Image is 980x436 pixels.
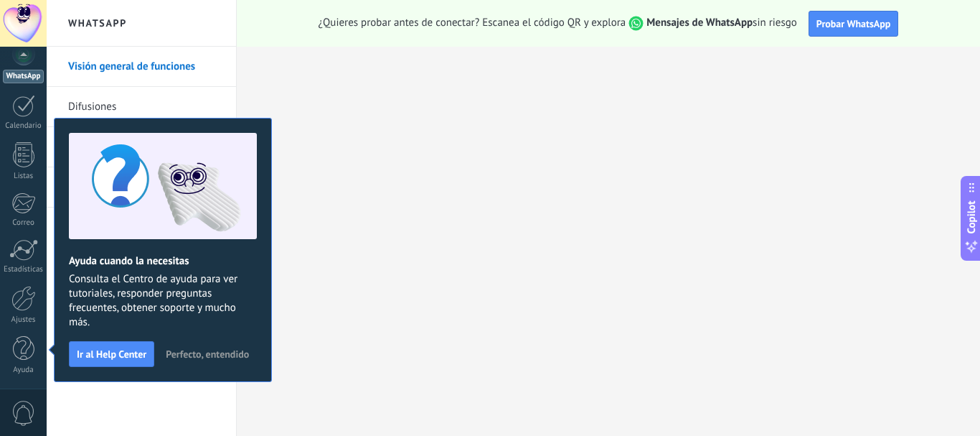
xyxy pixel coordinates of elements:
div: Ayuda [3,366,44,375]
span: Probar WhatsApp [816,17,891,30]
span: Ir al Help Center [77,349,146,359]
div: Listas [3,172,44,181]
button: Perfecto, entendido [159,343,255,365]
strong: Mensajes de WhatsApp [646,16,753,29]
li: Difusiones [47,87,236,127]
div: Ajustes [3,315,44,325]
span: ¿Quieres probar antes de conectar? Escanea el código QR y explora sin riesgo [319,16,797,31]
h2: Ayuda cuando la necesitas [69,254,257,268]
button: Probar WhatsApp [809,11,899,37]
li: Visión general de funciones [47,47,236,87]
span: Consulta el Centro de ayuda para ver tutoriales, responder preguntas frecuentes, obtener soporte ... [69,272,257,330]
div: WhatsApp [3,70,44,83]
span: Perfecto, entendido [166,349,249,359]
div: Calendario [3,121,44,131]
span: Copilot [964,200,979,233]
button: Ir al Help Center [69,341,154,367]
a: Difusiones [68,87,222,127]
div: Estadísticas [3,265,44,274]
a: Visión general de funciones [68,47,222,87]
div: Correo [3,218,44,228]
